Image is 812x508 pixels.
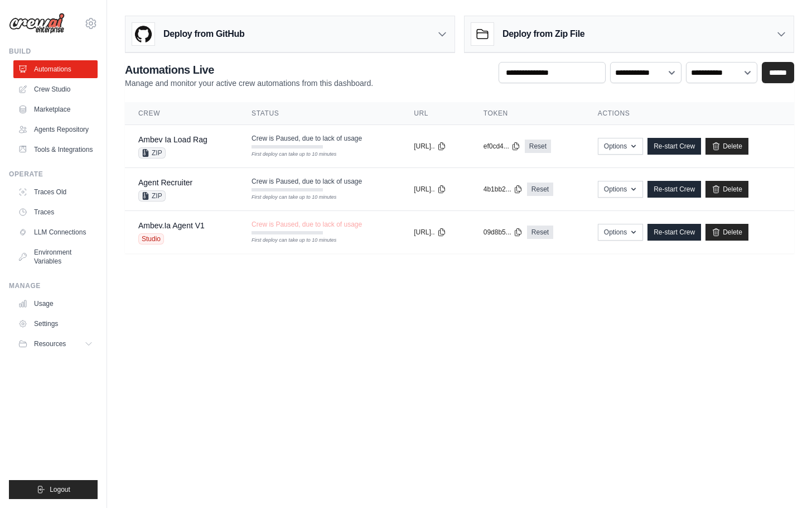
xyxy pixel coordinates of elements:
th: Status [238,102,400,125]
button: Resources [13,335,98,353]
button: 09d8b5... [484,228,523,237]
a: Traces Old [13,183,98,201]
a: Usage [13,295,98,313]
div: First deploy can take up to 10 minutes [252,237,323,245]
a: Settings [13,315,98,333]
button: ef0cd4... [484,142,520,151]
h2: Automations Live [125,62,373,78]
a: Tools & Integrations [13,141,98,159]
a: Ambev.Ia Agent V1 [138,221,205,230]
button: Options [598,138,643,155]
div: Manage [9,281,98,290]
th: Crew [125,102,238,125]
a: Agent Recruiter [138,178,192,187]
th: Token [470,102,584,125]
a: Environment Variables [13,243,98,270]
span: Resources [34,339,66,348]
a: Marketplace [13,100,98,118]
span: ZIP [138,147,166,159]
div: Operate [9,170,98,179]
a: Agents Repository [13,121,98,138]
span: ZIP [138,190,166,202]
div: First deploy can take up to 10 minutes [252,194,323,202]
button: 4b1bb2... [484,185,523,194]
button: Logout [9,480,98,499]
a: Re-start Crew [647,224,701,241]
a: LLM Connections [13,223,98,241]
div: First deploy can take up to 10 minutes [252,151,323,159]
img: Logo [9,13,65,34]
p: Manage and monitor your active crew automations from this dashboard. [125,78,373,89]
a: Re-start Crew [647,138,701,155]
a: Re-start Crew [647,181,701,198]
div: Build [9,47,98,56]
a: Traces [13,203,98,221]
span: Crew is Paused, due to lack of usage [252,220,362,229]
a: Reset [525,140,551,153]
a: Reset [527,226,553,239]
a: Reset [527,183,553,196]
span: Logout [50,485,70,494]
span: Crew is Paused, due to lack of usage [252,177,362,186]
a: Delete [705,181,748,198]
span: Crew is Paused, due to lack of usage [252,134,362,143]
h3: Deploy from Zip File [502,27,584,41]
th: URL [400,102,470,125]
a: Delete [705,138,748,155]
a: Ambev Ia Load Rag [138,135,207,144]
button: Options [598,224,643,241]
a: Automations [13,60,98,78]
h3: Deploy from GitHub [163,27,244,41]
img: GitHub Logo [132,23,154,45]
th: Actions [584,102,794,125]
a: Delete [705,224,748,241]
span: Studio [138,233,164,245]
button: Options [598,181,643,198]
a: Crew Studio [13,80,98,98]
